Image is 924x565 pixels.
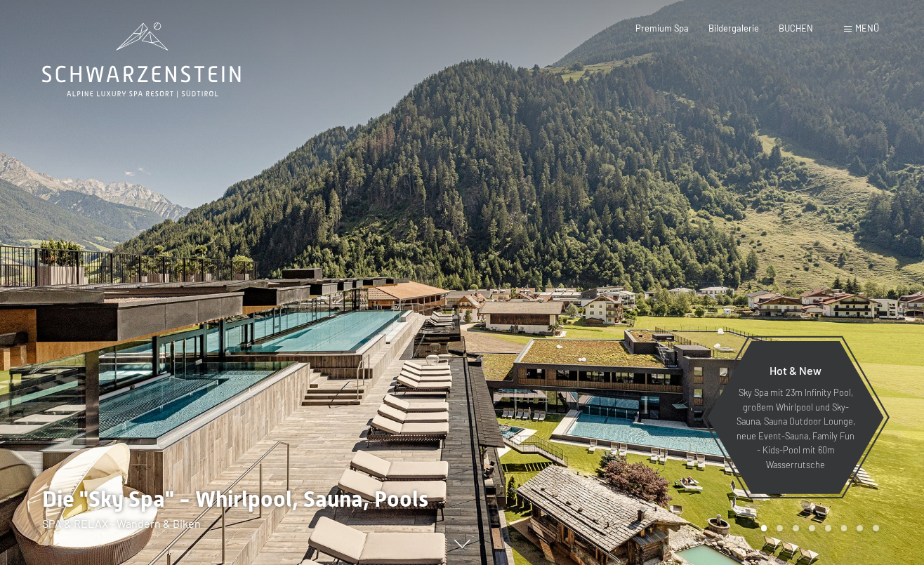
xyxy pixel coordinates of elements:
[770,364,821,377] span: Hot & New
[635,22,689,34] a: Premium Spa
[706,340,885,495] a: Hot & New Sky Spa mit 23m Infinity Pool, großem Whirlpool und Sky-Sauna, Sauna Outdoor Lounge, ne...
[841,525,847,531] div: Carousel Page 6
[708,22,759,34] a: Bildergalerie
[809,525,815,531] div: Carousel Page 4
[873,525,879,531] div: Carousel Page 8
[734,385,857,472] p: Sky Spa mit 23m Infinity Pool, großem Whirlpool und Sky-Sauna, Sauna Outdoor Lounge, neue Event-S...
[857,525,863,531] div: Carousel Page 7
[756,525,879,531] div: Carousel Pagination
[793,525,799,531] div: Carousel Page 3
[779,22,813,34] a: BUCHEN
[855,22,879,34] span: Menü
[825,525,831,531] div: Carousel Page 5
[761,525,767,531] div: Carousel Page 1 (Current Slide)
[777,525,783,531] div: Carousel Page 2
